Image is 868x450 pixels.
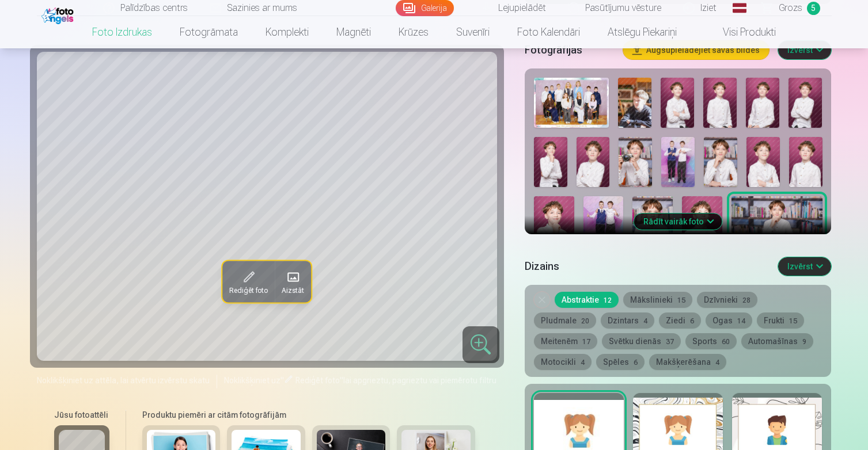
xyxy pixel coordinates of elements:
[742,296,751,304] span: 28
[789,317,797,325] span: 15
[623,292,692,308] button: Mākslinieki15
[601,312,654,329] button: Dzintars4
[737,317,745,325] span: 14
[602,333,681,349] button: Svētku dienās37
[343,375,496,384] span: lai apgrieztu, pagrieztu vai piemērotu filtru
[643,317,647,325] span: 4
[623,41,769,59] button: Augšupielādējiet savas bildes
[525,42,615,58] h5: Fotogrāfijas
[282,286,304,295] span: Aizstāt
[634,213,722,230] button: Rādīt vairāk foto
[659,312,701,329] button: Ziedi6
[442,16,503,48] a: Suvenīri
[666,338,674,346] span: 37
[715,359,719,367] span: 4
[779,1,802,15] span: Grozs
[677,296,685,304] span: 15
[534,312,596,329] button: Pludmale20
[37,374,210,386] span: Noklikšķiniet uz attēla, lai atvērtu izvērstu skatu
[722,338,730,346] span: 60
[581,359,585,367] span: 4
[596,354,645,370] button: Spēles6
[281,375,284,384] span: "
[275,261,311,302] button: Aizstāt
[503,16,594,48] a: Foto kalendāri
[757,312,804,329] button: Frukti15
[741,333,813,349] button: Automašīnas9
[295,375,340,384] span: Rediģēt foto
[54,409,109,420] h6: Jūsu fotoattēli
[224,375,281,384] span: Noklikšķiniet uz
[229,286,268,295] span: Rediģēt foto
[691,16,790,48] a: Visi produkti
[525,258,770,274] h5: Dizains
[166,16,252,48] a: Fotogrāmata
[685,333,737,349] button: Sports60
[706,312,752,329] button: Ogas14
[534,354,592,370] button: Motocikli4
[604,296,612,304] span: 12
[78,16,166,48] a: Foto izdrukas
[778,41,831,59] button: Izvērst
[252,16,323,48] a: Komplekti
[555,292,619,308] button: Abstraktie12
[138,409,480,420] h6: Produktu piemēri ar citām fotogrāfijām
[778,257,831,276] button: Izvērst
[534,333,597,349] button: Meitenēm17
[634,359,638,367] span: 6
[649,354,726,370] button: Makšķerēšana4
[690,317,694,325] span: 6
[222,261,275,302] button: Rediģēt foto
[41,5,77,24] img: /fa1
[697,292,757,308] button: Dzīvnieki28
[582,338,590,346] span: 17
[807,2,820,15] span: 5
[385,16,442,48] a: Krūzes
[323,16,385,48] a: Magnēti
[594,16,691,48] a: Atslēgu piekariņi
[340,375,343,384] span: "
[802,338,806,346] span: 9
[581,317,589,325] span: 20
